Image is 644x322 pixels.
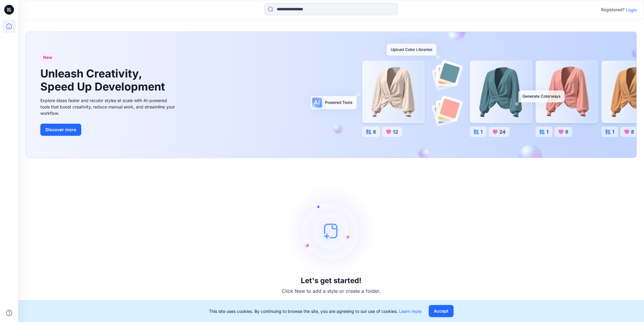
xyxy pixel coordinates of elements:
[40,67,168,93] h1: Unleash Creativity, Speed Up Development
[282,287,381,295] p: Click New to add a style or create a folder.
[209,308,421,314] p: This site uses cookies. By continuing to browse the site, you are agreeing to our use of cookies.
[286,185,377,276] img: empty-state-image.svg
[429,305,454,317] button: Accept
[601,6,625,13] p: Registered?
[301,276,361,285] h3: Let's get started!
[626,7,637,13] p: Login
[43,54,52,61] span: New
[40,124,177,136] a: Discover more
[399,309,421,314] a: Learn more
[40,97,177,116] div: Explore ideas faster and recolor styles at scale with AI-powered tools that boost creativity, red...
[40,124,81,136] button: Discover more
